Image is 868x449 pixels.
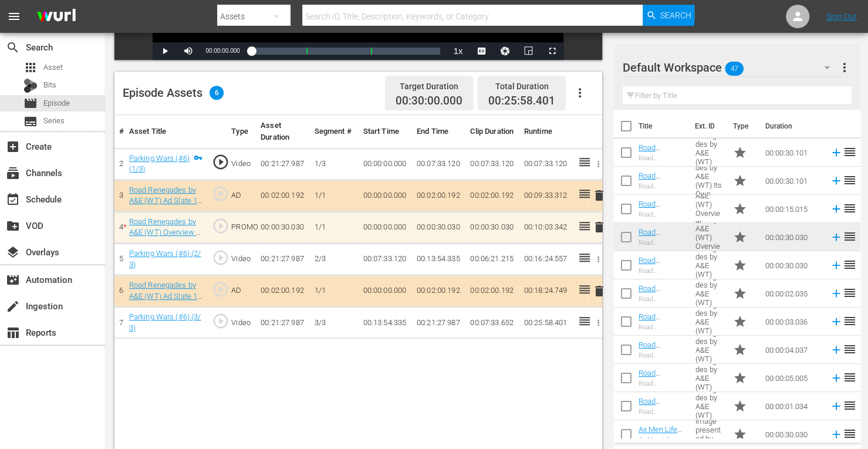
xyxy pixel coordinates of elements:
span: Overlays [6,245,20,259]
span: delete [592,220,606,234]
span: more_vert [837,60,852,75]
td: 3 [114,180,124,211]
td: Video [227,148,256,180]
td: 00:02:00.192 [465,275,519,307]
span: reorder [843,258,857,272]
button: Search [643,5,694,26]
span: reorder [843,201,857,215]
th: Type [227,115,256,148]
td: 00:09:33.312 [519,180,573,211]
th: Clip Duration [465,115,519,148]
td: 00:07:33.120 [359,244,412,275]
div: Road Renegades by A&E (WT) Action 30 [639,154,686,162]
button: Mute [176,42,200,60]
td: 00:00:05.005 [761,364,825,392]
td: 00:00:00.000 [359,275,412,307]
td: 00:00:30.030 [465,211,519,243]
span: Series [23,114,38,129]
td: 00:13:54.335 [359,307,412,339]
span: delete [592,284,606,298]
span: 00:25:58.401 [488,94,555,107]
td: 00:21:27.987 [256,148,309,180]
td: Road Renegades by A&E (WT) Parking Wars 30 [691,251,728,279]
td: 00:25:58.401 [519,307,573,339]
a: Road Renegades by A&E (WT) Ad Slate 120 [129,185,202,216]
a: Road Renegades by A&E (WT) Its Own Channel 30 [639,171,685,215]
td: 00:02:00.192 [412,180,465,211]
span: play_circle_outline [212,312,229,330]
svg: Add to Episode [830,287,843,300]
td: 00:21:27.987 [256,307,309,339]
td: Road Renegades by A&E (WT) Channel ID 3 [691,308,728,336]
td: AD [227,180,256,211]
span: 6 [210,86,224,100]
a: Road Renegades Channel ID 4 [639,340,680,367]
svg: Add to Episode [830,202,843,215]
td: 1/1 [309,211,358,243]
span: reorder [843,173,857,187]
a: Road Renegades Channel ID 3 [639,312,680,339]
span: 00:00:00.000 [205,48,239,54]
td: 1/3 [309,148,358,180]
th: Runtime [519,115,573,148]
svg: Add to Episode [830,428,843,441]
span: Episode [23,96,38,110]
img: ans4CAIJ8jUAAAAAAAAAAAAAAAAAAAAAAAAgQb4GAAAAAAAAAAAAAAAAAAAAAAAAJMjXAAAAAAAAAAAAAAAAAAAAAAAAgAT5G... [28,3,85,31]
td: 00:21:27.987 [256,244,309,275]
span: reorder [843,370,857,384]
button: Fullscreen [540,42,563,60]
td: 00:07:33.652 [465,307,519,339]
td: 2/3 [309,244,358,275]
a: Parking Wars (#6) (1/3) [129,154,190,174]
th: Asset Title [124,115,207,148]
td: 00:00:03.036 [761,308,825,336]
span: delete [592,188,606,202]
span: Search [660,5,691,26]
th: Asset Duration [256,115,309,148]
span: Promo [733,146,747,160]
td: 00:10:03.342 [519,211,573,243]
div: Bits [23,79,38,93]
div: Road Renegades by A&E (WT) Parking Wars 30 [639,267,686,275]
span: 00:30:00.000 [396,94,462,108]
button: Play [153,42,176,60]
span: Channels [6,166,20,180]
button: Playback Rate [446,42,470,60]
td: 00:07:33.120 [465,148,519,180]
td: 00:02:00.192 [256,275,309,307]
svg: Add to Episode [830,372,843,384]
svg: Add to Episode [830,315,843,328]
span: Promo [733,286,747,301]
div: Road Renegades Channel ID 4 [639,352,686,359]
button: more_vert [837,53,852,82]
td: 00:00:30.030 [761,223,825,251]
td: 00:00:00.000 [359,211,412,243]
div: Road Renegades Channel ID 5 [639,380,686,387]
div: Road Renegades Channel ID 3 [639,323,686,331]
span: Ingestion [6,299,20,313]
td: 7 [114,307,124,339]
svg: Add to Episode [830,400,843,413]
td: 3/3 [309,307,358,339]
div: Road Renegades by A&E (WT) Overview Gnarly 30 [639,239,686,247]
td: 00:18:24.749 [519,275,573,307]
span: reorder [843,342,857,356]
div: Default Workspace [623,51,841,84]
a: Road Renegades by A&E (WT) Overview Gnarly 30 [639,228,685,272]
td: 00:02:00.192 [256,180,309,211]
span: Automation [6,273,20,287]
span: Episode [43,97,70,109]
div: Target Duration [396,78,462,94]
td: 00:00:30.030 [256,211,309,243]
svg: Add to Episode [830,174,843,187]
th: End Time [412,115,465,148]
td: Road Renegades by A&E (WT) Overview Gnarly 30 [691,223,728,251]
a: Road Renegades Channel ID 2 [639,284,680,310]
td: 00:00:30.030 [761,251,825,279]
td: 00:00:00.000 [359,180,412,211]
td: 00:21:27.987 [412,307,465,339]
td: Video [227,307,256,339]
span: Promo [733,174,747,188]
span: reorder [843,314,857,328]
span: Promo [733,343,747,357]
